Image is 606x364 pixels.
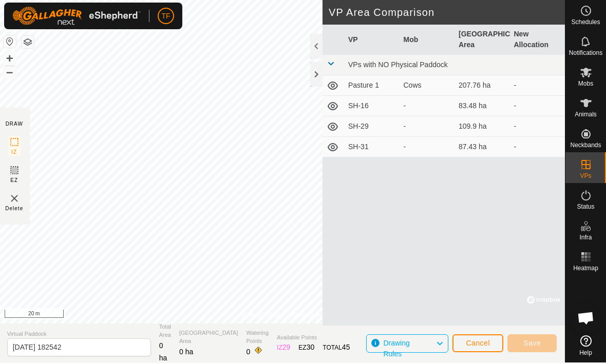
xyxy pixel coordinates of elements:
span: VPs [580,173,591,179]
td: - [510,116,565,137]
span: 29 [282,343,291,351]
td: - [510,137,565,157]
td: SH-16 [344,96,400,116]
span: Mobs [578,80,593,87]
img: Gallagher Logo [12,7,141,25]
span: Infra [579,234,592,240]
div: Open chat [571,302,601,333]
img: VP [8,192,21,205]
td: - [510,96,565,116]
span: 30 [307,343,315,351]
div: DRAW [6,120,23,128]
div: - [404,121,451,132]
td: Pasture 1 [344,75,400,96]
span: Virtual Paddock [7,330,151,338]
a: Privacy Policy [241,310,280,319]
a: Contact Us [292,310,323,319]
button: Reset Map [4,35,16,48]
span: Help [579,350,592,356]
h2: VP Area Comparison [329,6,565,18]
span: [GEOGRAPHIC_DATA] Area [179,329,238,346]
span: Notifications [569,50,602,56]
td: SH-31 [344,137,400,157]
button: Map Layers [22,36,34,48]
span: Cancel [466,339,490,347]
span: Delete [5,205,23,212]
th: Mob [400,25,455,55]
th: New Allocation [510,25,565,55]
td: - [510,75,565,96]
button: + [4,52,16,65]
span: IZ [11,148,17,156]
td: 109.9 ha [454,116,510,137]
span: Save [523,339,541,347]
td: 87.43 ha [454,137,510,157]
span: Total Area [159,322,171,339]
span: EZ [10,176,18,184]
span: Watering Points [247,329,269,346]
div: - [404,100,451,111]
span: Heatmap [573,265,598,271]
div: Cows [404,80,451,91]
span: Neckbands [570,142,601,148]
span: TF [161,11,170,22]
td: 83.48 ha [454,96,510,116]
div: - [404,141,451,152]
span: Status [577,204,594,210]
span: 45 [342,343,350,351]
a: Help [565,331,606,360]
span: 0 ha [159,341,167,362]
div: TOTAL [323,342,350,353]
th: VP [344,25,400,55]
div: EZ [298,342,314,353]
div: IZ [277,342,290,353]
button: Cancel [452,334,503,352]
td: 207.76 ha [454,75,510,96]
td: SH-29 [344,116,400,137]
span: 0 ha [179,348,193,356]
button: Save [507,334,557,352]
span: Available Points [277,333,350,342]
span: Drawing Rules [383,339,409,358]
th: [GEOGRAPHIC_DATA] Area [454,25,510,55]
span: VPs with NO Physical Paddock [348,60,448,69]
span: Animals [575,111,597,117]
span: 0 [247,348,251,356]
span: Schedules [571,19,600,25]
button: – [4,66,16,78]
